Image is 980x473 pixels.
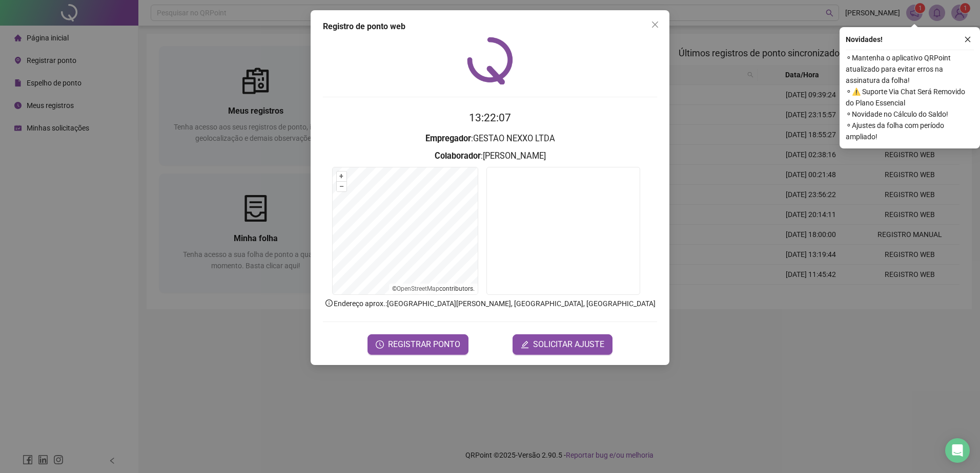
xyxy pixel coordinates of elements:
p: Endereço aprox. : [GEOGRAPHIC_DATA][PERSON_NAME], [GEOGRAPHIC_DATA], [GEOGRAPHIC_DATA] [323,298,657,309]
span: REGISTRAR PONTO [388,338,460,351]
h3: : GESTAO NEXXO LTDA [323,132,657,145]
button: – [337,182,346,191]
time: 13:22:07 [469,112,511,124]
button: + [337,171,346,181]
span: edit [521,340,529,349]
span: close [651,20,659,29]
span: info-circle [324,298,334,308]
span: close [964,36,971,43]
button: editSOLICITAR AJUSTE [513,334,612,355]
span: ⚬ Mantenha o aplicativo QRPoint atualizado para evitar erros na assinatura da folha! [846,52,974,86]
button: REGISTRAR PONTO [367,334,468,355]
strong: Colaborador [435,151,481,161]
div: Registro de ponto web [323,20,657,33]
strong: Empregador [425,134,471,143]
span: ⚬ Novidade no Cálculo do Saldo! [846,109,974,120]
span: ⚬ Ajustes da folha com período ampliado! [846,120,974,142]
span: SOLICITAR AJUSTE [533,338,604,351]
button: Close [647,16,663,33]
img: QRPoint [467,37,513,84]
li: © contributors. [392,285,475,292]
div: Open Intercom Messenger [945,438,970,463]
a: OpenStreetMap [397,285,439,292]
span: Novidades ! [846,34,883,45]
h3: : [PERSON_NAME] [323,149,657,163]
span: clock-circle [376,340,384,349]
span: ⚬ ⚠️ Suporte Via Chat Será Removido do Plano Essencial [846,86,974,109]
